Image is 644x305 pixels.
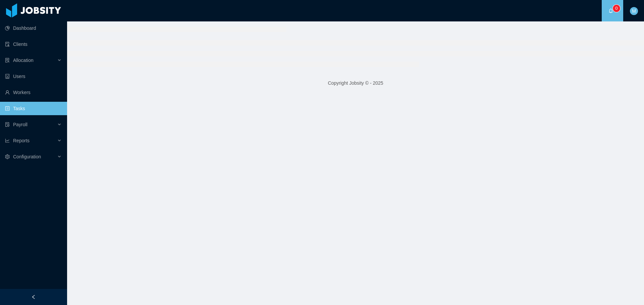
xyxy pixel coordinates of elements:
a: icon: robotUsers [5,70,62,83]
i: icon: file-protect [5,122,10,127]
span: Configuration [13,154,41,159]
a: icon: pie-chartDashboard [5,21,62,35]
i: icon: setting [5,154,10,159]
footer: Copyright Jobsity © - 2025 [67,72,644,95]
i: icon: bell [608,8,613,13]
span: Reports [13,138,30,143]
span: Payroll [13,122,28,127]
span: M [632,7,636,15]
sup: 0 [613,5,620,12]
span: Allocation [13,58,34,63]
a: icon: profileTasks [5,102,62,115]
i: icon: line-chart [5,138,10,143]
a: icon: userWorkers [5,86,62,99]
a: icon: auditClients [5,37,62,51]
i: icon: solution [5,58,10,63]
